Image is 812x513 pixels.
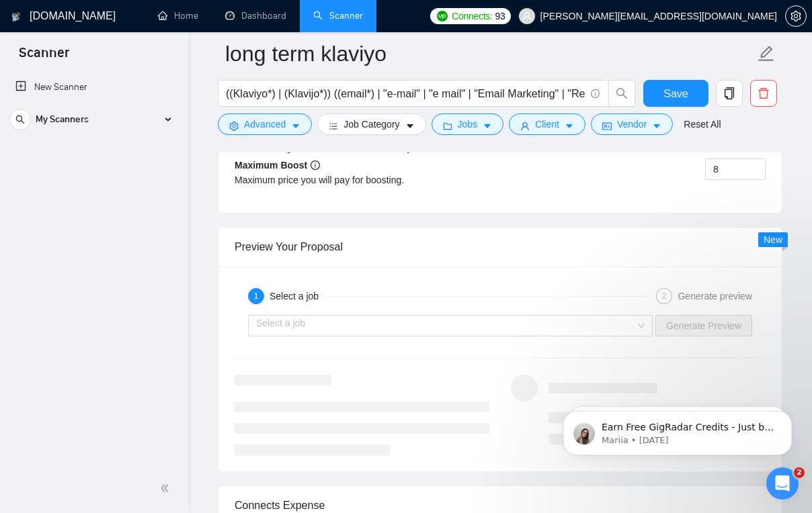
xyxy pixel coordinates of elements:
[58,52,232,64] p: Message from Mariia, sent 7w ago
[643,80,708,107] button: Save
[229,121,239,131] span: setting
[36,106,89,133] span: My Scanners
[602,121,612,131] span: idcard
[608,80,635,107] button: search
[235,160,320,171] b: Maximum Boost
[405,121,415,131] span: caret-down
[311,160,320,170] span: info-circle
[458,117,478,132] span: Jobs
[495,9,505,24] span: 93
[9,109,31,130] button: search
[785,5,807,27] button: setting
[218,113,312,135] button: settingAdvancedcaret-down
[452,9,492,24] span: Connects:
[764,234,782,245] span: New
[158,10,198,21] a: homeHome
[15,74,172,101] a: New Scanner
[591,113,673,135] button: idcardVendorcaret-down
[591,89,600,98] span: info-circle
[652,121,661,131] span: caret-down
[235,173,500,187] div: Maximum price you will pay for boosting.
[270,288,327,304] div: Select a job
[766,467,799,500] iframe: Intercom live chat
[244,117,286,132] span: Advanced
[329,121,338,131] span: bars
[343,117,399,132] span: Job Category
[509,113,585,135] button: userClientcaret-down
[11,6,21,28] img: logo
[794,467,805,478] span: 2
[617,117,647,132] span: Vendor
[662,291,667,301] span: 2
[716,80,743,107] button: copy
[786,11,806,21] span: setting
[443,121,452,131] span: folder
[751,87,776,99] span: delete
[609,87,635,99] span: search
[785,11,807,21] a: setting
[565,121,574,131] span: caret-down
[226,85,585,102] input: Search Freelance Jobs...
[225,37,755,71] input: Scanner name...
[678,288,752,304] div: Generate preview
[160,481,173,495] span: double-left
[750,80,777,107] button: delete
[437,11,448,21] img: upwork-logo.png
[522,11,532,21] span: user
[483,121,492,131] span: caret-down
[225,10,286,21] a: dashboardDashboard
[655,315,752,336] button: Generate Preview
[520,121,530,131] span: user
[535,117,559,132] span: Client
[5,106,183,138] li: My Scanners
[663,85,688,102] span: Save
[543,383,812,477] iframe: Intercom notifications message
[58,39,232,370] span: Earn Free GigRadar Credits - Just by Sharing Your Story! 💬 Want more credits for sending proposal...
[432,113,504,135] button: folderJobscaret-down
[5,74,183,101] li: New Scanner
[717,87,742,99] span: copy
[684,117,721,132] a: Reset All
[758,45,775,62] span: edit
[313,10,363,21] a: searchScanner
[235,228,766,266] div: Preview Your Proposal
[8,43,80,71] span: Scanner
[317,113,425,135] button: barsJob Categorycaret-down
[10,115,30,124] span: search
[291,121,300,131] span: caret-down
[254,291,259,301] span: 1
